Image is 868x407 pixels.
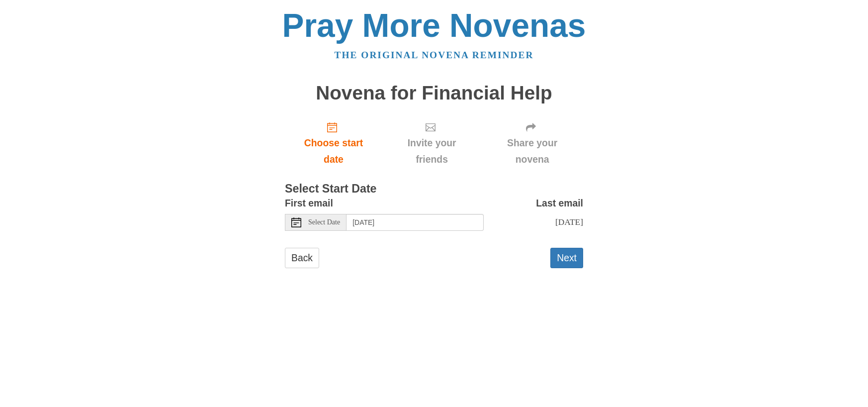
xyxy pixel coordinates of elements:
[285,195,333,211] label: First email
[285,83,583,104] h1: Novena for Financial Help
[335,50,534,60] a: The original novena reminder
[282,7,586,44] a: Pray More Novenas
[481,113,583,173] div: Click "Next" to confirm your start date first.
[308,219,340,226] span: Select Date
[491,135,573,168] span: Share your novena
[555,217,583,227] span: [DATE]
[285,248,319,268] a: Back
[382,113,481,173] div: Click "Next" to confirm your start date first.
[392,135,471,168] span: Invite your friends
[285,113,382,173] a: Choose start date
[295,135,372,168] span: Choose start date
[550,248,583,268] button: Next
[285,183,583,196] h3: Select Start Date
[536,195,583,211] label: Last email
